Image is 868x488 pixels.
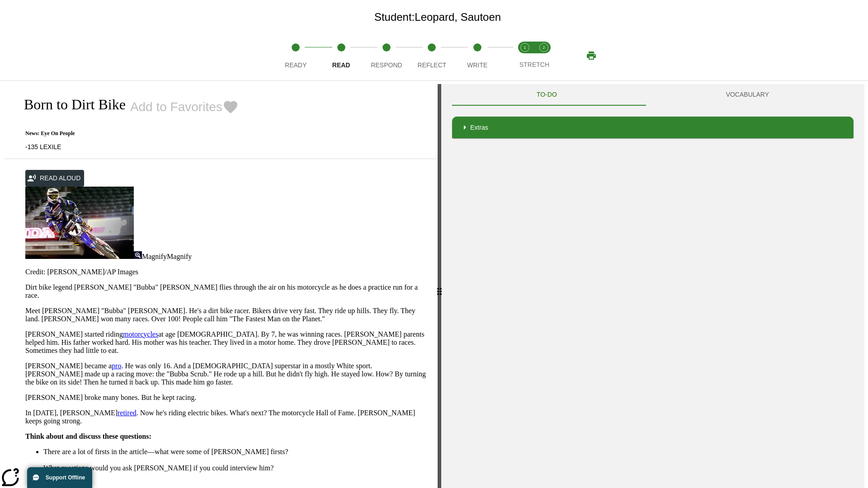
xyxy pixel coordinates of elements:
[542,45,545,50] text: 2
[524,45,526,50] text: 1
[451,31,504,80] button: Write step 5 of 5
[577,47,606,64] button: Print
[519,61,549,68] span: STRETCH
[25,283,427,300] p: Dirt bike legend [PERSON_NAME] "Bubba" [PERSON_NAME] flies through the air on his motorcycle as h...
[452,84,854,106] div: Instructional Panel Tabs
[25,409,427,425] p: In [DATE], [PERSON_NAME] . Now he's riding electric bikes. What's next? The motorcycle Hall of Fa...
[14,130,239,137] p: News: Eye On People
[46,474,85,481] span: Support Offline
[438,84,441,488] div: Press Enter or Spacebar and then press right and left arrow keys to move the slider
[470,123,488,132] p: Extras
[285,61,307,69] span: Ready
[167,253,192,260] span: Magnify
[43,464,427,472] li: What questions would you ask [PERSON_NAME] if you could interview him?
[371,61,402,69] span: Respond
[418,61,447,69] span: Reflect
[118,409,137,417] a: retired
[406,31,458,80] button: Reflect step 4 of 5
[25,330,427,355] p: [PERSON_NAME] started riding at age [DEMOGRAPHIC_DATA]. By 7, he was winning races. [PERSON_NAME]...
[452,84,642,106] button: TO-DO
[531,31,557,80] button: Stretch Respond step 2 of 2
[25,170,84,187] button: Read Aloud
[112,362,121,370] a: pro
[142,253,167,260] span: Magnify
[512,31,538,80] button: Stretch Read step 1 of 2
[27,467,92,488] button: Support Offline
[4,84,438,483] div: reading
[25,187,134,259] img: Motocross racer James Stewart flies through the air on his dirt bike.
[467,61,487,69] span: Write
[123,330,158,338] a: motorcycles
[269,31,322,80] button: Ready step 1 of 5
[25,432,151,440] strong: Think about and discuss these questions:
[642,84,854,106] button: VOCABULARY
[360,31,413,80] button: Respond step 3 of 5
[134,251,142,259] img: Magnify
[25,394,427,402] p: [PERSON_NAME] broke many bones. But he kept racing.
[332,61,350,69] span: Read
[14,142,239,151] p: -135 LEXILE
[441,84,864,488] div: activity
[43,448,427,456] li: There are a lot of firsts in the article—what were some of [PERSON_NAME] firsts?
[315,31,367,80] button: Read step 2 of 5
[25,307,427,323] p: Meet [PERSON_NAME] "Bubba" [PERSON_NAME]. He's a dirt bike racer. Bikers drive very fast. They ri...
[25,362,427,386] p: [PERSON_NAME] became a . He was only 16. And a [DEMOGRAPHIC_DATA] superstar in a mostly White spo...
[25,268,427,276] p: Credit: [PERSON_NAME]/AP Images
[452,117,854,138] div: Extras
[14,96,126,113] h2: Born to Dirt Bike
